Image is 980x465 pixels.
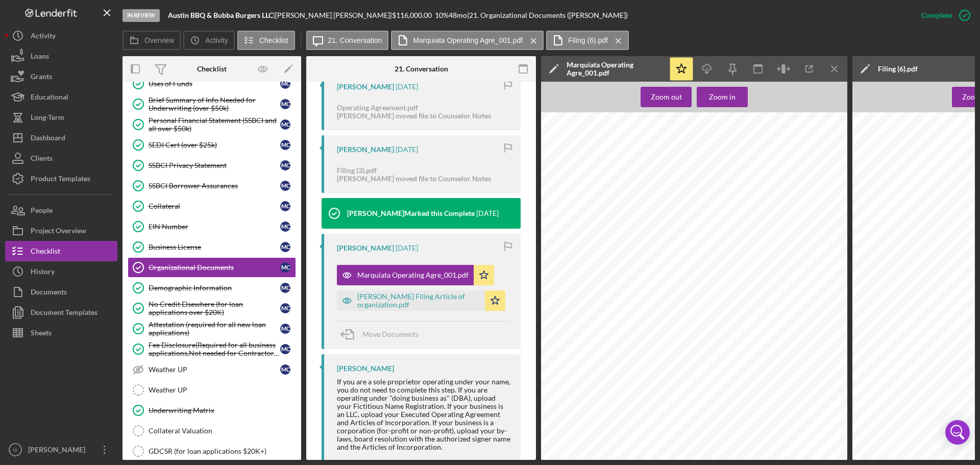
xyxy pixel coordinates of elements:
[568,36,608,44] label: Filing (6).pdf
[641,87,692,107] button: Zoom out
[362,330,419,338] span: Move Documents
[709,87,736,107] div: Zoom in
[128,94,296,114] a: Brief Summary of Info Needed for Underwriting (over $50k)MC
[5,66,117,87] button: Grants
[5,302,117,323] a: Document Templates
[149,161,280,169] div: SSBCI Privacy Statement
[280,99,290,109] div: M C
[280,181,290,191] div: M C
[5,241,117,261] a: Checklist
[337,244,394,252] div: [PERSON_NAME]
[280,79,290,89] div: M C
[31,148,53,171] div: Clients
[280,119,290,130] div: M C
[128,400,296,421] a: Underwriting Matrix
[5,87,117,107] button: Educational
[651,87,682,107] div: Zoom out
[149,202,280,210] div: Collateral
[280,201,290,211] div: M C
[280,283,290,293] div: M C
[5,26,117,46] a: Activity
[128,74,296,94] a: Uses of FundsMC
[5,261,117,282] a: History
[149,243,280,251] div: Business License
[476,209,499,217] time: 2025-07-16 15:11
[5,107,117,128] button: Long-Term
[122,31,181,50] button: Overview
[122,9,160,22] div: In Review
[945,420,970,445] div: Open Intercom Messenger
[149,427,296,435] div: Collateral Valuation
[337,364,394,373] div: [PERSON_NAME]
[328,36,382,44] label: 21. Conversation
[259,36,288,44] label: Checklist
[449,11,467,19] div: 48 mo
[13,447,18,453] text: IV
[128,319,296,339] a: Attestation (required for all new loan applications)MC
[337,265,494,285] button: Marquiata Operating Agre_001.pdf
[128,176,296,196] a: SSBCI Borrower AssurancesMC
[921,5,952,26] div: Complete
[337,378,510,452] div: If you are a sole proprietor operating under your name, you do not need to complete this step. If...
[5,46,117,66] button: Loans
[31,26,56,48] div: Activity
[5,323,117,343] button: Sheets
[396,145,418,154] time: 2025-08-07 20:15
[31,221,86,243] div: Project Overview
[237,31,295,50] button: Checklist
[337,175,491,183] div: [PERSON_NAME] moved file to Counselor Notes
[31,200,53,223] div: People
[337,166,491,175] div: Filing (3).pdf
[392,11,435,19] div: $116,000.00
[5,221,117,241] button: Project Overview
[878,65,918,73] div: Filing (6).pdf
[31,241,60,264] div: Checklist
[435,11,449,19] div: 10 %
[567,61,664,77] div: Marquiata Operating Agre_001.pdf
[149,386,296,394] div: Weather UP
[149,263,280,272] div: Organizational Documents
[395,65,448,73] div: 21. Conversation
[5,128,117,148] button: Dashboard
[31,128,65,151] div: Dashboard
[205,36,228,44] label: Activity
[128,278,296,298] a: Demographic InformationMC
[280,160,290,170] div: M C
[31,282,67,305] div: Documents
[149,116,280,133] div: Personal Financial Statement (SSBCI and all over $50k)
[128,135,296,155] a: SEDI Cert (over $25k)MC
[31,87,68,110] div: Educational
[31,107,64,130] div: Long-Term
[280,303,290,313] div: M C
[337,83,394,91] div: [PERSON_NAME]
[280,222,290,232] div: M C
[149,300,280,316] div: No Credit Elsewhere (for loan applications over $20K)
[697,87,748,107] button: Zoom in
[144,36,174,44] label: Overview
[337,145,394,154] div: [PERSON_NAME]
[5,282,117,302] a: Documents
[5,148,117,168] button: Clients
[396,244,418,252] time: 2025-07-16 15:11
[546,31,629,50] button: Filing (6).pdf
[128,114,296,135] a: Personal Financial Statement (SSBCI and all over $50k)MC
[128,216,296,237] a: EIN NumberMC
[275,11,392,19] div: [PERSON_NAME] [PERSON_NAME] |
[5,168,117,189] button: Product Templates
[306,31,389,50] button: 21. Conversation
[197,65,227,73] div: Checklist
[149,182,280,190] div: SSBCI Borrower Assurances
[280,140,290,150] div: M C
[128,421,296,441] a: Collateral Valuation
[149,321,280,337] div: Attestation (required for all new loan applications)
[337,290,505,311] button: [PERSON_NAME] Filing Article of organization.pdf
[280,242,290,252] div: M C
[337,104,491,112] div: Operating Agreement.pdf
[128,441,296,461] a: GDCSR (for loan applications $20K+)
